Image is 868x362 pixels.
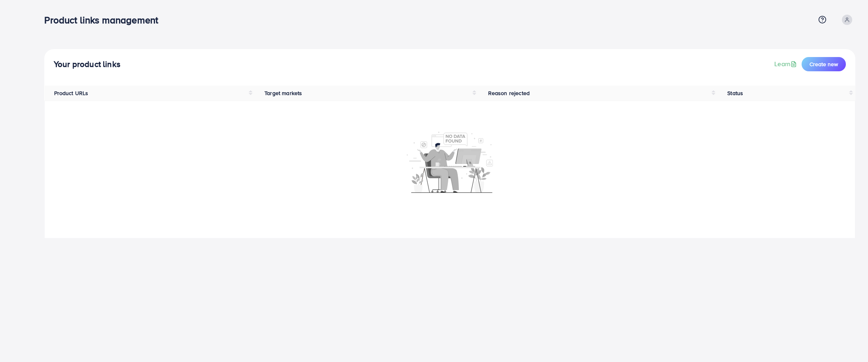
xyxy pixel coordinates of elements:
[727,89,743,97] span: Status
[802,57,846,71] button: Create new
[810,60,838,68] span: Create new
[54,89,89,97] span: Product URLs
[407,131,493,193] img: No account
[44,14,164,26] h3: Product links management
[264,89,302,97] span: Target markets
[774,59,798,69] a: Learn
[54,59,121,69] h4: Your product links
[488,89,530,97] span: Reason rejected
